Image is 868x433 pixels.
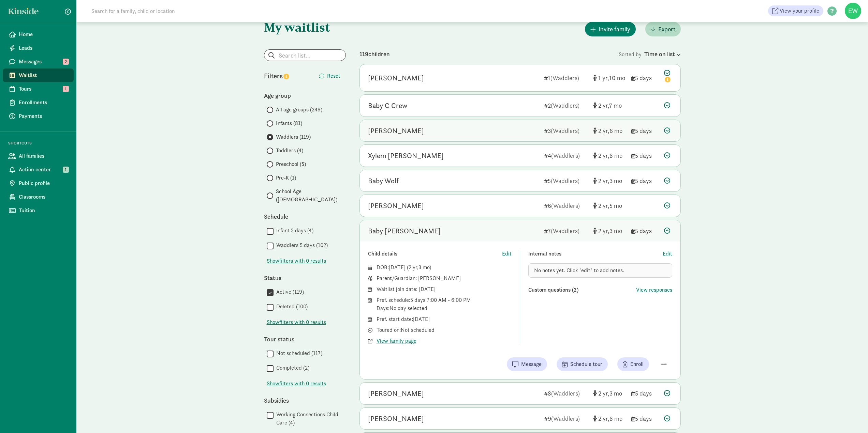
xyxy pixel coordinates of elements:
span: Home [19,30,68,38]
a: Public profile [3,176,74,190]
a: Action center 1 [3,163,74,176]
div: 7 [544,226,588,235]
span: 3 [609,389,622,397]
a: Classrooms [3,190,74,204]
div: Child details [368,250,502,258]
div: Custom questions (2) [528,286,636,294]
div: Parent/Guardian: [PERSON_NAME] [377,274,512,282]
span: Preschool (5) [276,160,306,168]
div: Sorted by [619,49,681,59]
div: Time on list [644,49,681,59]
a: Tours 1 [3,82,74,96]
div: 5 days [631,389,659,398]
div: Silas Cwik [368,73,424,83]
span: 2 [598,415,609,422]
div: 2 [544,101,588,110]
label: Active (119) [274,288,304,296]
span: Messages [19,58,68,66]
a: Payments [3,109,74,123]
div: [object Object] [593,201,626,210]
span: Waddlers (119) [276,133,311,141]
span: Show filters with 0 results [267,318,326,326]
button: Invite family [585,22,636,36]
span: 2 [598,202,609,210]
span: 2 [598,102,609,109]
div: Filters [264,71,305,81]
div: Autumn Moses [368,413,424,424]
span: 7 [609,102,622,109]
span: (Waddlers) [551,389,580,397]
span: 3 [609,227,622,235]
div: Status [264,273,346,282]
span: 6 [609,127,622,135]
a: All families [3,149,74,163]
span: 3 [609,177,622,185]
div: 5 days [631,151,659,160]
span: 3 [418,264,429,271]
button: Message [507,357,547,371]
span: Public profile [19,179,68,187]
button: Edit [663,250,672,258]
span: 1 [598,74,609,82]
span: 2 [598,152,609,159]
span: Enroll [630,360,644,368]
span: View family page [377,337,416,345]
label: Infant 5 days (4) [274,227,313,235]
div: [object Object] [593,414,626,423]
div: Baby Schwarz [368,226,441,236]
div: Baby C Crew [368,100,407,111]
span: View your profile [780,7,819,15]
input: Search for a family, child or location [87,4,279,18]
span: 5 [609,202,622,210]
div: Baby Wolf [368,175,399,186]
div: 5 days [631,176,659,185]
button: Edit [502,250,512,258]
span: Waitlist [19,71,68,79]
button: Export [645,22,681,36]
div: 119 children [359,49,619,59]
label: Waddlers 5 days (102) [274,241,328,249]
span: (Waddlers) [551,202,580,210]
button: View responses [636,286,672,294]
label: Working Connections Child Care (4) [274,411,346,427]
span: 2 [598,389,609,397]
div: [object Object] [593,151,626,160]
span: 2 [598,127,609,135]
span: All families [19,152,68,160]
button: Showfilters with 0 results [267,257,326,265]
span: Infants (81) [276,119,302,127]
span: Classrooms [19,193,68,201]
span: Tuition [19,206,68,215]
div: 9 [544,414,588,423]
iframe: Chat Widget [834,400,868,433]
span: (Waddlers) [551,227,579,235]
div: [object Object] [593,73,626,82]
span: Payments [19,112,68,120]
div: 5 days [631,226,659,235]
span: (Waddlers) [551,415,580,422]
div: Waitlist join date: [DATE] [377,285,512,293]
div: Leif Hemke [368,200,424,211]
label: Completed (2) [274,364,309,372]
a: Enrollments [3,96,74,109]
div: 1 [544,73,588,82]
span: (Waddlers) [551,127,579,135]
span: Show filters with 0 results [267,380,326,388]
div: Schedule [264,212,346,221]
span: 2 [598,177,609,185]
div: Pref. start date: [DATE] [377,315,512,323]
div: Pref. schedule: 5 days 7:00 AM - 6:00 PM Days: No day selected [377,296,512,312]
a: Home [3,28,74,41]
div: DOB: ( ) [377,263,512,272]
div: [object Object] [593,226,626,235]
button: Reset [313,69,346,83]
a: Leads [3,41,74,55]
a: Waitlist [3,68,74,82]
span: Pre-K (1) [276,174,296,182]
span: Toddlers (4) [276,146,303,155]
span: Action center [19,166,68,174]
div: 5 [544,176,588,185]
div: Subsidies [264,396,346,405]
